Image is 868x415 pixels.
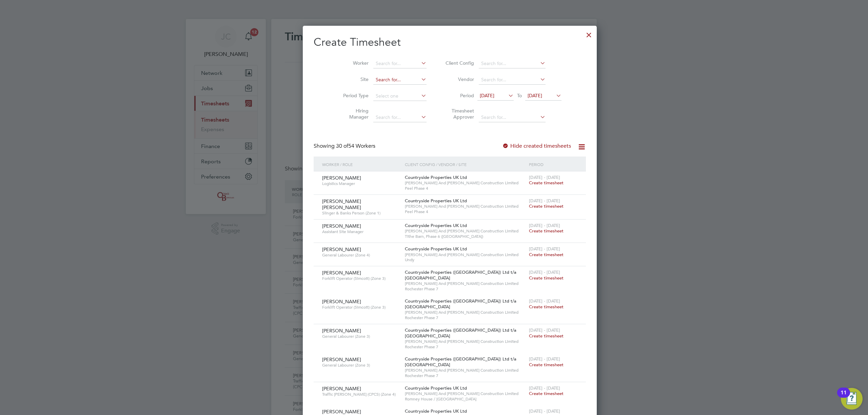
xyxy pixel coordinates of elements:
[529,203,564,209] span: Create timesheet
[405,286,526,292] span: Rochester Phase 7
[322,198,361,210] span: [PERSON_NAME] [PERSON_NAME]
[322,210,400,216] span: Slinger & Banks Person (Zone 1)
[322,246,361,252] span: [PERSON_NAME]
[515,91,524,100] span: To
[405,186,526,191] span: Peel Phase 4
[443,108,474,120] label: Timesheet Approver
[322,175,361,181] span: [PERSON_NAME]
[529,391,564,396] span: Create timesheet
[338,60,369,66] label: Worker
[479,75,546,85] input: Search for...
[405,223,467,228] span: Countryside Properties UK Ltd
[529,356,560,362] span: [DATE] - [DATE]
[405,373,526,378] span: Rochester Phase 7
[443,60,474,66] label: Client Config
[405,246,467,252] span: Countryside Properties UK Ltd
[405,327,516,339] span: Countryside Properties ([GEOGRAPHIC_DATA]) Ltd t/a [GEOGRAPHIC_DATA]
[322,270,361,276] span: [PERSON_NAME]
[336,143,348,149] span: 30 of
[322,356,361,362] span: [PERSON_NAME]
[373,113,427,122] input: Search for...
[529,228,564,234] span: Create timesheet
[405,344,526,350] span: Rochester Phase 7
[405,391,526,396] span: [PERSON_NAME] And [PERSON_NAME] Construction Limited
[322,181,400,186] span: Logistics Manager
[405,252,526,257] span: [PERSON_NAME] And [PERSON_NAME] Construction Limited
[502,143,571,149] label: Hide created timesheets
[338,108,369,120] label: Hiring Manager
[443,92,474,99] label: Period
[405,298,516,310] span: Countryside Properties ([GEOGRAPHIC_DATA]) Ltd t/a [GEOGRAPHIC_DATA]
[322,409,361,415] span: [PERSON_NAME]
[405,174,467,180] span: Countryside Properties UK Ltd
[405,315,526,320] span: Rochester Phase 7
[529,252,564,257] span: Create timesheet
[405,368,526,373] span: [PERSON_NAME] And [PERSON_NAME] Construction Limited
[405,281,526,286] span: [PERSON_NAME] And [PERSON_NAME] Construction Limited
[338,76,369,82] label: Site
[529,327,560,333] span: [DATE] - [DATE]
[443,76,474,82] label: Vendor
[322,386,361,392] span: [PERSON_NAME]
[405,180,526,186] span: [PERSON_NAME] And [PERSON_NAME] Construction Limited
[336,143,375,149] span: 54 Workers
[528,92,542,99] span: [DATE]
[529,333,564,339] span: Create timesheet
[529,362,564,368] span: Create timesheet
[529,174,560,180] span: [DATE] - [DATE]
[373,75,427,85] input: Search for...
[405,234,526,239] span: Tithe Barn, Phase 6 ([GEOGRAPHIC_DATA])
[529,298,560,304] span: [DATE] - [DATE]
[338,92,369,99] label: Period Type
[314,35,586,49] h2: Create Timesheet
[322,334,400,339] span: General Labourer (Zone 3)
[322,305,400,310] span: Forklift Operator (Simcott) (Zone 3)
[405,198,467,204] span: Countryside Properties UK Ltd
[322,252,400,258] span: General Labourer (Zone 4)
[405,209,526,214] span: Peel Phase 4
[529,385,560,391] span: [DATE] - [DATE]
[529,223,560,228] span: [DATE] - [DATE]
[322,392,400,397] span: Traffic [PERSON_NAME] (CPCS) (Zone 4)
[322,328,361,334] span: [PERSON_NAME]
[405,228,526,234] span: [PERSON_NAME] And [PERSON_NAME] Construction Limited
[403,157,527,172] div: Client Config / Vendor / Site
[529,180,564,186] span: Create timesheet
[314,143,377,150] div: Showing
[405,339,526,344] span: [PERSON_NAME] And [PERSON_NAME] Construction Limited
[529,246,560,252] span: [DATE] - [DATE]
[405,385,467,391] span: Countryside Properties UK Ltd
[529,198,560,204] span: [DATE] - [DATE]
[479,59,546,68] input: Search for...
[479,113,546,122] input: Search for...
[529,275,564,281] span: Create timesheet
[405,356,516,368] span: Countryside Properties ([GEOGRAPHIC_DATA]) Ltd t/a [GEOGRAPHIC_DATA]
[405,408,467,414] span: Countryside Properties UK Ltd
[322,229,400,234] span: Assistant Site Manager
[322,362,400,368] span: General Labourer (Zone 3)
[405,310,526,315] span: [PERSON_NAME] And [PERSON_NAME] Construction Limited
[529,269,560,275] span: [DATE] - [DATE]
[322,276,400,281] span: Forklift Operator (Simcott) (Zone 3)
[405,257,526,263] span: Undy
[373,91,427,101] input: Select one
[841,388,863,410] button: Open Resource Center, 11 new notifications
[529,408,560,414] span: [DATE] - [DATE]
[320,157,403,172] div: Worker / Role
[480,92,494,99] span: [DATE]
[405,269,516,281] span: Countryside Properties ([GEOGRAPHIC_DATA]) Ltd t/a [GEOGRAPHIC_DATA]
[405,396,526,402] span: Romney House / [GEOGRAPHIC_DATA]
[373,59,427,68] input: Search for...
[405,204,526,209] span: [PERSON_NAME] And [PERSON_NAME] Construction Limited
[841,393,847,401] div: 11
[322,298,361,305] span: [PERSON_NAME]
[527,157,579,172] div: Period
[529,304,564,310] span: Create timesheet
[322,223,361,229] span: [PERSON_NAME]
